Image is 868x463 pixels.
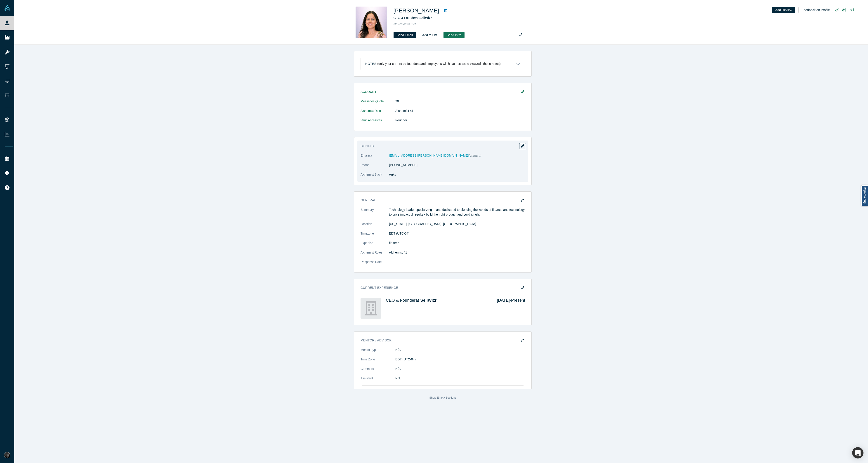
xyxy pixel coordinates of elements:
img: SellWizr's Logo [361,298,381,319]
dd: Founder [395,118,525,123]
dt: Timezone [361,231,389,241]
dd: EDT (UTC-04) [395,357,525,362]
dt: Alchemist Slack [361,172,389,182]
h4: CEO & Founder at [386,298,491,303]
span: CEO & Founder at [394,16,432,20]
button: Add to List [419,32,440,38]
h3: Mentor / Advisor [361,338,519,343]
dd: [US_STATE], [GEOGRAPHIC_DATA], [GEOGRAPHIC_DATA] [389,222,525,226]
dd: N/A [395,348,525,352]
h1: [PERSON_NAME] [394,7,439,15]
dt: Phone [361,163,389,172]
dt: Messages Quota [361,99,395,108]
a: [EMAIL_ADDRESS][PERSON_NAME][DOMAIN_NAME] [389,154,469,157]
span: (primary) [469,154,481,157]
dd: 20 [395,99,525,104]
span: No Reviews Yet [394,22,416,26]
a: SellWizr [420,298,436,303]
dd: - [389,260,525,264]
span: fin tech [389,241,399,245]
dd: N/A [395,367,525,371]
button: Send Intro [443,32,465,38]
dt: Summary [361,207,389,222]
a: Report a bug! [861,185,868,206]
a: [PHONE_NUMBER] [389,163,417,167]
dd: N/A [395,376,525,381]
dt: Time Zone [361,357,395,367]
dt: Comment [361,367,395,376]
button: Add Review [772,7,795,13]
dd: EDT (UTC-04) [389,231,525,236]
dt: Mentor Type [361,348,395,357]
dt: Expertise [361,241,389,250]
h3: General [361,198,519,203]
dt: Alchemist Roles [361,108,395,118]
button: Feedback on Profile [798,7,833,13]
dd: Anku [389,172,525,177]
button: Show Empty Sections [429,396,456,399]
p: (only your current co-founders and employees will have access to view/edit these notes) [377,62,501,66]
dt: Alchemist Roles [361,250,389,260]
h3: Contact [361,144,519,148]
dt: Assistant [361,376,395,385]
div: [DATE] - Present [491,298,525,319]
a: SellWizr [420,16,432,20]
h3: Current Experience [361,285,519,290]
dt: Vault Access/es [361,118,395,127]
dd: Alchemist 41 [389,250,525,255]
img: Anku Chahal's Profile Image [356,7,387,38]
dt: Location [361,222,389,231]
dt: Email(s) [361,153,389,163]
h3: Account [361,89,519,94]
dd: Alchemist 41 [395,108,525,113]
p: Technology leader specializing in and dedicated to blending the worlds of finance and technology ... [389,207,525,217]
a: Send Email [394,32,416,38]
dt: Response Rate [361,260,389,269]
img: Rami C.'s Account [4,452,10,458]
button: Notes (only your current co-founders and employees will have access to view/edit these notes) [361,58,525,70]
h3: Notes [365,61,376,66]
img: Alchemist Vault Logo [4,5,10,11]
